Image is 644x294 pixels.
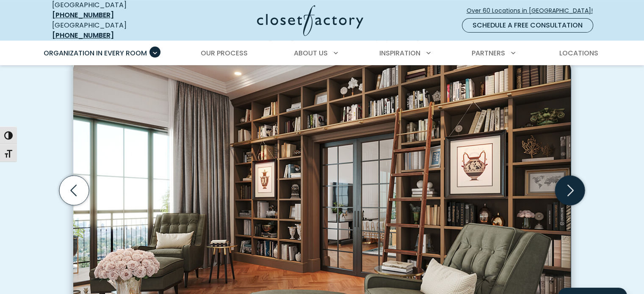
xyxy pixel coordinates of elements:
span: Partners [472,48,505,58]
span: Organization in Every Room [44,48,147,58]
span: Locations [559,48,598,58]
button: Next slide [552,172,588,209]
span: Our Process [201,48,248,58]
span: Over 60 Locations in [GEOGRAPHIC_DATA]! [467,6,600,15]
button: Previous slide [56,172,92,209]
a: Over 60 Locations in [GEOGRAPHIC_DATA]! [466,3,600,18]
span: About Us [294,48,328,58]
a: Schedule a Free Consultation [462,18,593,33]
a: [PHONE_NUMBER] [52,10,114,20]
div: [GEOGRAPHIC_DATA] [52,20,175,41]
span: Inspiration [379,48,420,58]
img: Closet Factory Logo [257,5,363,36]
a: [PHONE_NUMBER] [52,30,114,40]
nav: Primary Menu [38,41,607,65]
